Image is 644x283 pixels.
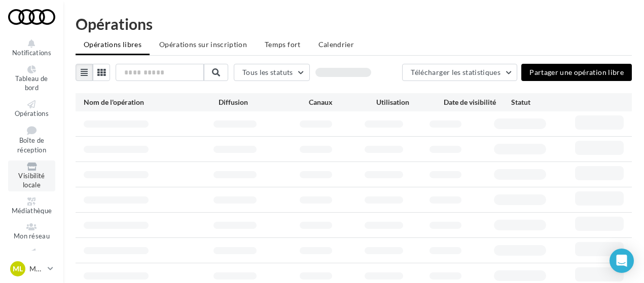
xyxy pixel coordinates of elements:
[29,264,44,274] p: Marine LE BON
[8,221,55,242] a: Mon réseau
[14,232,50,240] span: Mon réseau
[18,172,45,189] span: Visibilité locale
[8,160,55,191] a: Visibilité locale
[219,97,309,107] div: Diffusion
[12,49,51,57] span: Notifications
[318,40,354,49] span: Calendrier
[309,97,376,107] div: Canaux
[8,37,55,59] button: Notifications
[159,40,247,49] span: Opérations sur inscription
[8,259,55,278] a: ML Marine LE BON
[13,264,23,274] span: ML
[84,97,219,107] div: Nom de l'opération
[444,97,511,107] div: Date de visibilité
[402,64,517,81] button: Télécharger les statistiques
[17,137,46,154] span: Boîte de réception
[12,207,52,215] span: Médiathèque
[15,109,49,117] span: Opérations
[376,97,444,107] div: Utilisation
[8,124,55,156] a: Boîte de réception
[8,98,55,120] a: Opérations
[8,247,55,268] a: Campagnes
[265,40,301,49] span: Temps fort
[411,68,500,76] span: Télécharger les statistiques
[521,64,632,81] button: Partager une opération libre
[511,97,579,107] div: Statut
[15,74,48,92] span: Tableau de bord
[76,16,632,31] div: Opérations
[610,249,634,273] div: Open Intercom Messenger
[8,63,55,94] a: Tableau de bord
[234,64,310,81] button: Tous les statuts
[8,195,55,217] a: Médiathèque
[242,68,293,76] span: Tous les statuts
